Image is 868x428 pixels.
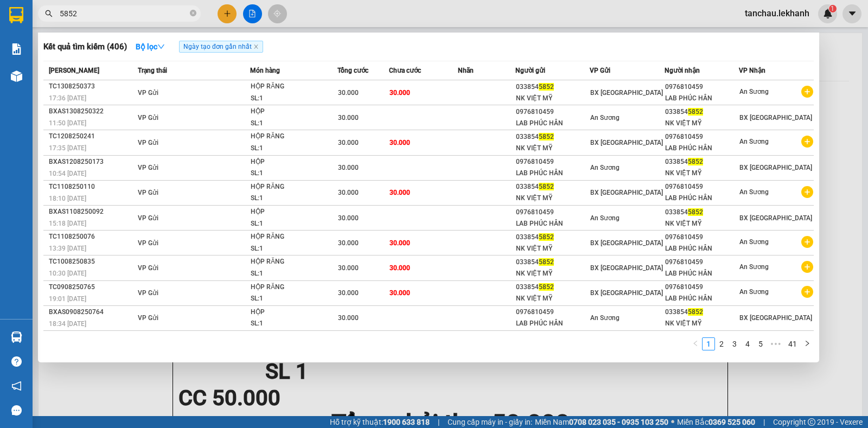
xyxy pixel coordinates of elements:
span: Người nhận [665,67,700,74]
div: HỘP RĂNG [251,256,332,268]
li: Next 5 Pages [767,337,784,350]
span: An Sương [739,88,769,95]
span: An Sương [590,114,620,122]
span: An Sương [590,214,620,222]
div: TC1008250835 [49,256,135,267]
div: 0976810459 [516,306,590,318]
div: 033854 [665,106,739,118]
span: plus-circle [801,261,813,273]
span: BX [GEOGRAPHIC_DATA] [739,164,812,171]
span: BX [GEOGRAPHIC_DATA] [739,214,812,222]
span: 30.000 [390,239,410,247]
a: 2 [716,338,727,350]
div: 0976810459 [516,156,590,168]
div: NK VIỆT MỸ [516,143,590,154]
span: right [804,340,810,347]
span: BX [GEOGRAPHIC_DATA] [590,239,663,247]
span: Món hàng [250,67,280,74]
div: SL: 1 [251,293,332,305]
span: 30.000 [390,139,410,146]
div: 0976810459 [665,81,739,93]
li: 3 [728,337,741,350]
div: SL: 1 [251,193,332,205]
span: 30.000 [390,189,410,196]
div: HỘP [251,306,332,318]
div: HỘP RĂNG [251,81,332,93]
div: TC1208250241 [49,131,135,142]
div: LAB PHÚC HÂN [665,243,739,254]
span: Nhãn [458,67,474,74]
div: HỘP [251,206,332,218]
div: NK VIỆT MỸ [665,118,739,129]
div: 0976810459 [665,282,739,293]
span: VP Gửi [138,289,158,297]
div: LAB PHÚC HÂN [665,293,739,304]
div: LAB PHÚC HÂN [516,118,590,129]
img: warehouse-icon [11,331,22,343]
span: VP Nhận [739,67,765,74]
span: An Sương [739,238,769,246]
div: NK VIỆT MỸ [516,293,590,304]
span: BX [GEOGRAPHIC_DATA] [590,89,663,97]
span: plus-circle [801,136,813,148]
span: BX [GEOGRAPHIC_DATA] [590,189,663,196]
li: 41 [784,337,801,350]
div: LAB PHÚC HÂN [665,268,739,279]
img: solution-icon [11,43,22,55]
span: VP Gửi [138,139,158,146]
span: 11:50 [DATE] [49,119,86,127]
button: right [801,337,814,350]
input: Tìm tên, số ĐT hoặc mã đơn [60,8,188,20]
div: TC1108250110 [49,181,135,193]
div: 0976810459 [665,181,739,193]
h3: Kết quả tìm kiếm ( 406 ) [43,41,127,53]
span: question-circle [11,356,22,367]
span: VP Gửi [138,264,158,272]
li: 2 [715,337,728,350]
button: Bộ lọcdown [127,38,174,55]
span: 19:01 [DATE] [49,295,86,303]
span: plus-circle [801,286,813,298]
div: SL: 1 [251,243,332,255]
span: Người gửi [515,67,545,74]
span: close-circle [190,10,196,16]
div: SL: 1 [251,118,332,130]
span: 5852 [539,283,554,291]
div: BXAS1308250322 [49,106,135,117]
span: notification [11,381,22,391]
span: plus-circle [801,86,813,98]
div: 0976810459 [516,106,590,118]
div: SL: 1 [251,93,332,105]
span: BX [GEOGRAPHIC_DATA] [739,314,812,322]
div: 0976810459 [665,232,739,243]
li: 4 [741,337,754,350]
a: 3 [729,338,741,350]
div: HỘP [251,156,332,168]
span: An Sương [739,188,769,196]
div: 0976810459 [665,257,739,268]
a: 1 [703,338,714,350]
span: 10:54 [DATE] [49,170,86,177]
span: VP Gửi [590,67,610,74]
div: SL: 1 [251,268,332,280]
span: 30.000 [338,314,359,322]
div: HỘP RĂNG [251,181,332,193]
div: 033854 [665,306,739,318]
span: 5852 [539,258,554,266]
span: 5852 [688,158,703,165]
span: VP Gửi [138,89,158,97]
span: BX [GEOGRAPHIC_DATA] [590,264,663,272]
span: Chưa cước [389,67,421,74]
span: 5852 [539,133,554,140]
div: BXAS1208250173 [49,156,135,168]
span: search [45,10,53,17]
div: LAB PHÚC HÂN [665,93,739,104]
a: 41 [785,338,800,350]
div: LAB PHÚC HÂN [665,143,739,154]
span: VP Gửi [138,189,158,196]
li: Previous Page [689,337,702,350]
span: plus-circle [801,186,813,198]
button: left [689,337,702,350]
div: LAB PHÚC HÂN [516,218,590,229]
span: 30.000 [338,264,359,272]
